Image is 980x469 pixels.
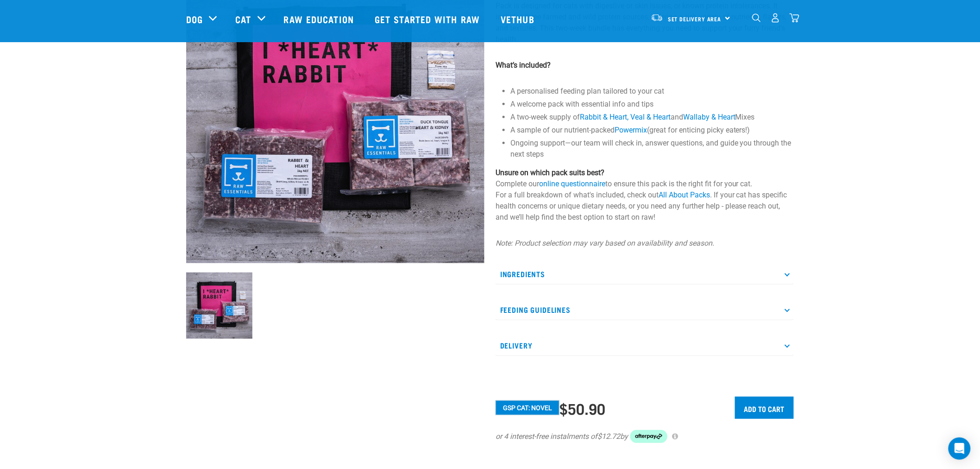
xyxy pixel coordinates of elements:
[615,126,647,134] a: Powermix
[597,431,620,442] span: $12.72
[510,125,794,136] li: A sample of our nutrient-packed (great for enticing picky eaters!)
[659,190,710,199] a: All About Packs
[510,99,794,110] li: A welcome pack with essential info and tips
[630,430,667,443] img: Afterpay
[491,0,546,38] a: Vethub
[949,437,971,460] div: Open Intercom Messenger
[496,299,794,320] p: Feeding Guidelines
[735,397,794,419] input: Add to cart
[771,13,780,23] img: user.png
[496,335,794,356] p: Delivery
[496,239,714,247] em: Note: Product selection may vary based on availability and season.
[496,400,559,415] button: GSP Cat: Novel
[496,168,604,177] strong: Unsure on which pack suits best?
[496,61,551,70] strong: What’s included?
[365,0,491,38] a: Get started with Raw
[651,13,663,22] img: van-moving.png
[539,179,605,188] a: online questionnaire
[496,430,794,443] div: or 4 interest-free instalments of by
[510,112,794,123] li: A two-week supply of and Mixes
[510,138,794,160] li: Ongoing support—our team will check in, answer questions, and guide you through the next steps
[510,86,794,97] li: A personalised feeding plan tailored to your cat
[752,13,761,22] img: home-icon-1@2x.png
[683,113,735,121] a: Wallaby & Heart
[630,113,671,121] a: Veal & Heart
[668,17,722,20] span: Set Delivery Area
[790,13,799,23] img: home-icon@2x.png
[186,12,203,26] a: Dog
[559,400,605,417] div: $50.90
[580,113,628,121] a: Rabbit & Heart,
[235,12,251,26] a: Cat
[496,167,794,223] p: Complete our to ensure this pack is the right fit for your cat. For a full breakdown of what's in...
[186,273,252,339] img: Assortment Of Raw Essential Products For Cats Including, Pink And Black Tote Bag With "I *Heart* ...
[275,0,365,38] a: Raw Education
[496,264,794,285] p: Ingredients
